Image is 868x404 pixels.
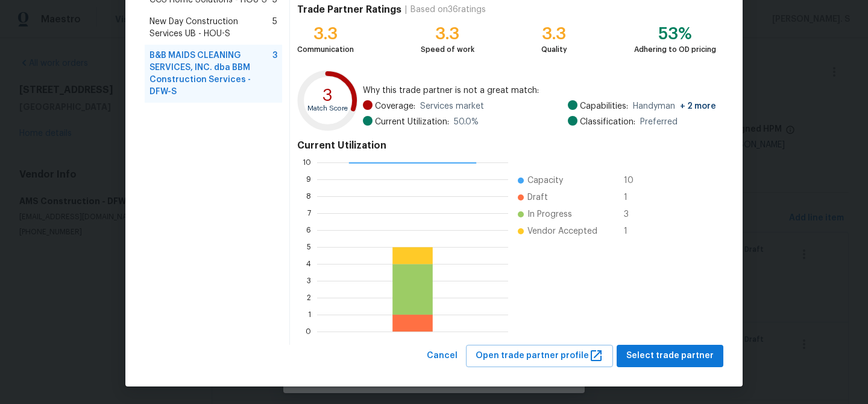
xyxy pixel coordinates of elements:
[580,116,635,128] span: Classification:
[308,311,311,318] text: 1
[322,87,333,104] text: 3
[306,226,311,234] text: 6
[624,225,643,237] span: 1
[617,345,723,367] button: Select trade partner
[466,345,613,367] button: Open trade partner profile
[527,225,597,237] span: Vendor Accepted
[624,191,643,204] span: 1
[306,176,311,183] text: 9
[307,105,348,112] text: Match Score
[527,208,572,220] span: In Progress
[680,102,716,111] span: + 2 more
[375,116,449,128] span: Current Utilization:
[401,4,410,16] div: |
[307,243,311,251] text: 5
[297,43,354,56] div: Communication
[427,348,458,364] span: Cancel
[149,16,272,40] span: New Day Construction Services UB - HOU-S
[149,50,272,98] span: B&B MAIDS CLEANING SERVICES, INC. dba BBM Construction Services - DFW-S
[580,100,628,112] span: Capabilities:
[422,345,462,367] button: Cancel
[454,116,479,128] span: 50.0 %
[307,210,311,217] text: 7
[306,193,311,200] text: 8
[303,159,311,166] text: 10
[297,4,401,16] h4: Trade Partner Ratings
[541,43,567,56] div: Quality
[634,28,716,40] div: 53%
[307,277,311,284] text: 3
[421,43,474,56] div: Speed of work
[375,100,415,112] span: Coverage:
[634,43,716,56] div: Adhering to OD pricing
[527,175,563,187] span: Capacity
[306,260,311,268] text: 4
[272,50,277,98] span: 3
[363,85,716,97] span: Why this trade partner is not a great match:
[633,100,716,112] span: Handyman
[624,208,643,220] span: 3
[527,191,548,204] span: Draft
[297,28,354,40] div: 3.3
[420,100,484,112] span: Services market
[624,175,643,187] span: 10
[410,4,486,16] div: Based on 36 ratings
[640,116,678,128] span: Preferred
[272,16,277,40] span: 5
[541,28,567,40] div: 3.3
[626,348,714,364] span: Select trade partner
[421,28,474,40] div: 3.3
[306,328,311,335] text: 0
[476,348,603,364] span: Open trade partner profile
[307,294,311,301] text: 2
[297,139,716,152] h4: Current Utilization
